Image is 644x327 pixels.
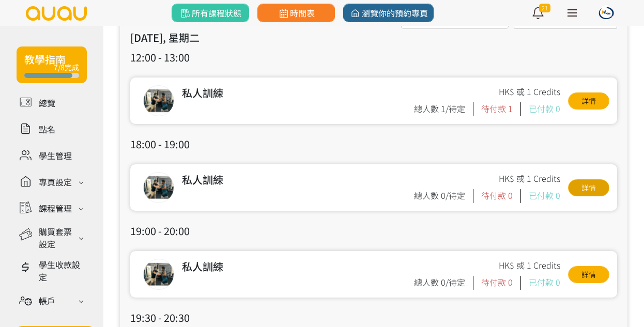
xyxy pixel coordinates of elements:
[481,189,521,203] div: 待付款 0
[414,102,473,116] div: 總人數 1/待定
[529,276,560,290] div: 已付款 0
[499,172,560,189] div: HK$ 或 1 Credits
[39,176,72,188] div: 專頁設定
[130,310,617,325] h3: 19:30 - 20:30
[568,179,609,196] a: 詳情
[414,189,473,203] div: 總人數 0/待定
[39,294,55,307] div: 帳戶
[172,4,249,22] a: 所有課程狀態
[539,4,550,12] span: 21
[182,172,411,189] div: 私人訓練
[343,4,434,22] a: 瀏覽你的預約專頁
[130,136,617,152] h3: 18:00 - 19:00
[499,85,560,102] div: HK$ 或 1 Credits
[529,189,560,203] div: 已付款 0
[182,85,411,102] div: 私人訓練
[529,102,560,116] div: 已付款 0
[25,6,88,21] img: logo.svg
[349,7,428,19] span: 瀏覽你的預約專頁
[130,50,617,65] h3: 12:00 - 13:00
[414,276,473,290] div: 總人數 0/待定
[481,276,521,290] div: 待付款 0
[182,259,411,276] div: 私人訓練
[481,102,521,116] div: 待付款 1
[568,92,609,110] a: 詳情
[39,202,72,214] div: 課程管理
[568,266,609,283] a: 詳情
[257,4,335,22] a: 時間表
[130,223,617,239] h3: 19:00 - 20:00
[277,7,315,19] span: 時間表
[499,259,560,276] div: HK$ 或 1 Credits
[130,30,617,45] h3: [DATE], 星期二
[179,7,241,19] span: 所有課程狀態
[39,225,75,250] div: 購買套票設定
